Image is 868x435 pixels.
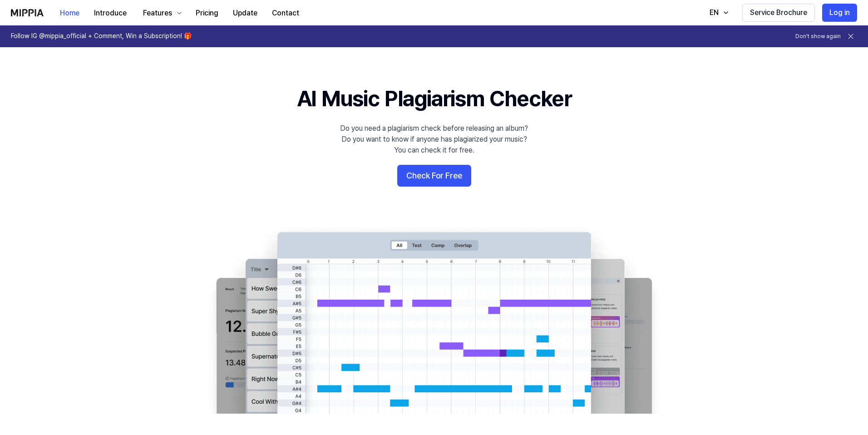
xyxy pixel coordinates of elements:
[340,123,528,156] div: Do you need a plagiarism check before releasing an album? Do you want to know if anyone has plagi...
[11,32,192,41] h1: Follow IG @mippia_official + Comment, Win a Subscription! 🎁
[53,0,87,25] a: Home
[795,33,841,40] button: Don't show again
[11,9,44,16] img: logo
[188,4,226,22] button: Pricing
[708,7,720,18] div: EN
[742,4,815,22] button: Service Brochure
[700,4,735,22] button: EN
[226,4,265,22] button: Update
[226,0,265,25] a: Update
[265,4,306,22] button: Contact
[822,4,857,22] button: Log in
[134,4,188,22] button: Features
[141,8,174,19] div: Features
[198,223,670,414] img: main Image
[397,165,471,187] button: Check For Free
[87,4,134,22] button: Introduce
[297,84,572,114] h1: AI Music Plagiarism Checker
[53,4,87,22] button: Home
